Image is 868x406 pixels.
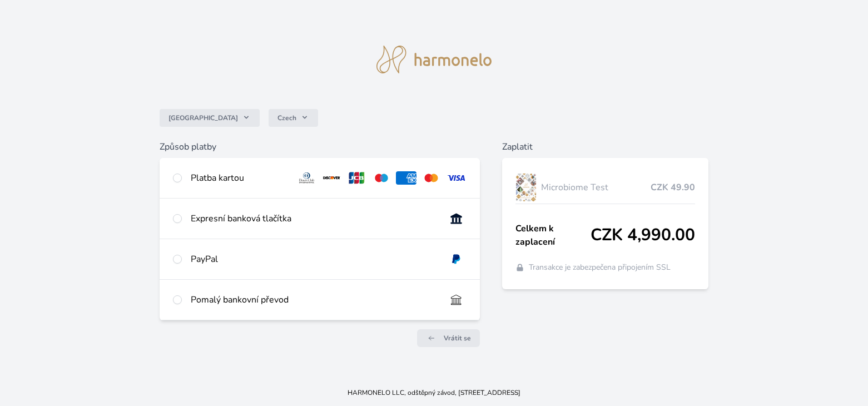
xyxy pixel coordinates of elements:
span: Microbiome Test [541,181,651,194]
div: Expresní banková tlačítka [191,212,437,225]
div: PayPal [191,252,437,266]
span: CZK 49.90 [651,181,695,194]
div: Platba kartou [191,171,287,185]
img: bankTransfer_IBAN.svg [446,293,467,306]
img: visa.svg [446,171,467,185]
img: discover.svg [321,171,342,185]
button: [GEOGRAPHIC_DATA] [160,109,260,127]
span: CZK 4,990.00 [591,225,695,245]
img: paypal.svg [446,252,467,266]
span: [GEOGRAPHIC_DATA] [168,113,238,122]
img: MSK-lo.png [515,174,537,201]
img: maestro.svg [371,171,392,185]
img: jcb.svg [346,171,367,185]
img: amex.svg [396,171,416,185]
span: Transakce je zabezpečena připojením SSL [529,262,671,273]
span: Celkem k zaplacení [515,222,591,249]
a: Vrátit se [417,329,480,347]
button: Czech [269,109,318,127]
img: mc.svg [421,171,442,185]
span: Czech [277,113,296,122]
div: Pomalý bankovní převod [191,293,437,306]
h6: Zaplatit [502,140,708,154]
span: Vrátit se [444,334,471,343]
img: diners.svg [296,171,317,185]
img: onlineBanking_CZ.svg [446,212,467,225]
h6: Způsob platby [160,140,480,154]
img: logo.svg [376,46,492,73]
